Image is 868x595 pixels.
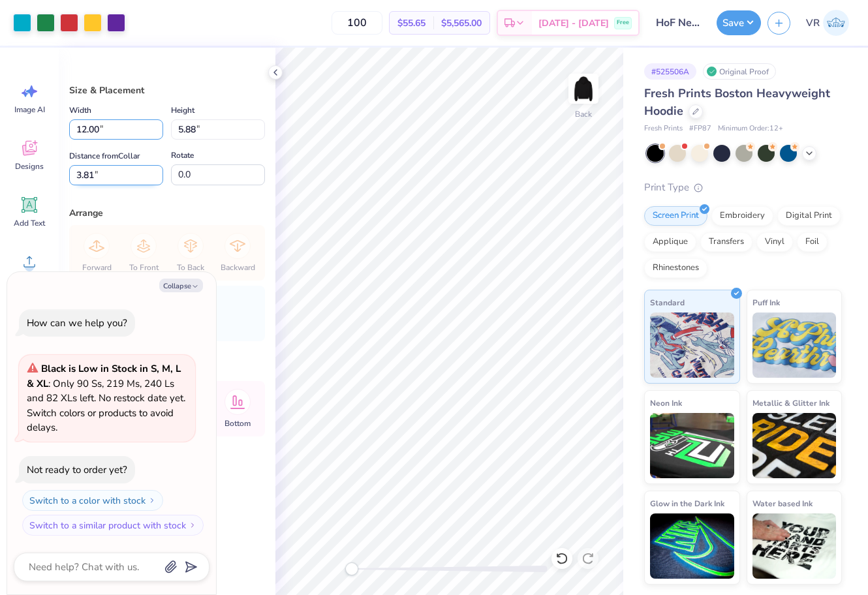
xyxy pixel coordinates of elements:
div: How can we help you? [27,316,127,329]
button: Collapse [159,279,203,292]
span: # FP87 [689,123,711,134]
div: Accessibility label [345,562,358,575]
span: Neon Ink [650,396,682,410]
strong: Black is Low in Stock in S, M, L & XL [27,362,181,390]
label: Width [69,102,91,118]
span: Minimum Order: 12 + [718,123,783,134]
span: Image AI [14,104,45,115]
img: Neon Ink [650,413,734,478]
span: $5,565.00 [441,16,482,30]
div: Back [575,108,592,120]
span: Puff Ink [752,296,780,309]
span: [DATE] - [DATE] [538,16,609,30]
div: Digital Print [777,206,841,226]
span: Fresh Prints Boston Heavyweight Hoodie [644,85,830,119]
img: Puff Ink [752,313,837,378]
div: Vinyl [756,232,793,252]
div: Transfers [700,232,752,252]
button: Save [717,10,761,35]
span: Bottom [225,418,251,429]
a: VR [800,10,855,36]
div: Print Type [644,180,842,195]
div: Foil [797,232,828,252]
input: Untitled Design [646,10,710,36]
span: Metallic & Glitter Ink [752,396,829,410]
span: Designs [15,161,44,172]
span: Water based Ink [752,496,813,510]
div: # 525506A [644,63,696,80]
img: Val Rhey Lodueta [823,10,849,36]
button: Switch to a color with stock [22,490,163,511]
span: $55.65 [397,16,426,30]
div: Rhinestones [644,258,707,278]
span: VR [806,16,820,31]
div: Screen Print [644,206,707,226]
div: Embroidery [711,206,773,226]
label: Rotate [171,147,194,163]
span: : Only 90 Ss, 219 Ms, 240 Ls and 82 XLs left. No restock date yet. Switch colors or products to a... [27,362,185,434]
img: Glow in the Dark Ink [650,513,734,579]
img: Switch to a color with stock [148,496,156,504]
div: Size & Placement [69,84,265,97]
label: Distance from Collar [69,148,140,164]
div: Not ready to order yet? [27,463,127,476]
img: Back [570,76,597,102]
div: Applique [644,232,696,252]
span: Free [617,18,629,27]
span: Standard [650,296,685,309]
img: Switch to a similar product with stock [189,521,196,529]
span: Glow in the Dark Ink [650,496,724,510]
span: Fresh Prints [644,123,683,134]
div: Original Proof [703,63,776,80]
img: Water based Ink [752,513,837,579]
span: Add Text [14,218,45,228]
img: Standard [650,313,734,378]
button: Switch to a similar product with stock [22,515,204,536]
input: – – [332,11,382,35]
img: Metallic & Glitter Ink [752,413,837,478]
div: Arrange [69,206,265,220]
label: Height [171,102,194,118]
